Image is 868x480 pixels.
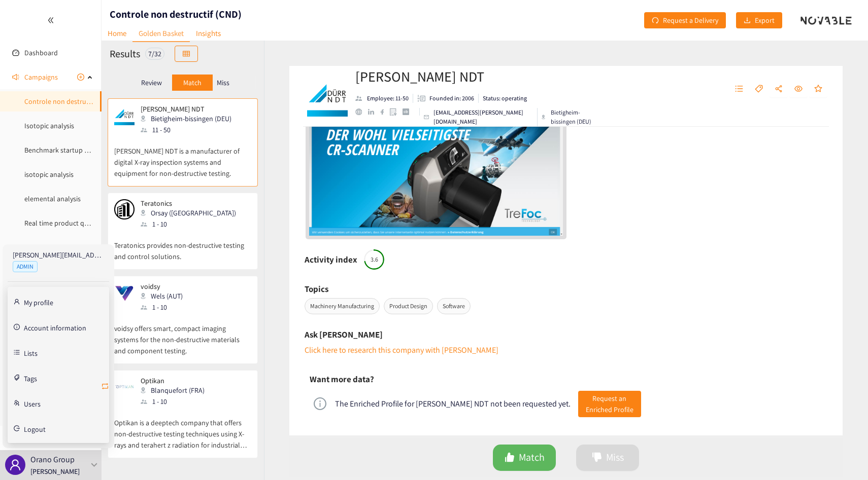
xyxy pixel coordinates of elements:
span: double-left [47,17,54,24]
a: Dashboard [24,48,58,57]
span: unordered-list [735,85,743,94]
span: tag [755,85,763,94]
span: Export [755,15,775,26]
h6: Topics [305,281,328,297]
p: [PERSON_NAME][EMAIL_ADDRESS][PERSON_NAME][DOMAIN_NAME] [13,249,104,261]
img: Snapshot of the company's website [114,377,135,397]
a: Golden Basket [132,25,190,42]
a: Account information [24,322,86,331]
button: tag [750,81,768,97]
span: like [505,452,515,464]
p: Employee: 11-50 [367,94,409,103]
span: Miss [606,450,624,465]
p: Founded in: 2006 [429,94,474,103]
div: 7 / 32 [145,48,164,60]
a: Benchmark startup UniSieve [24,145,110,155]
span: retweet [101,382,109,392]
p: Optikan [141,377,205,385]
p: [PERSON_NAME] [30,466,80,477]
p: Match [183,79,202,87]
a: Insights [190,25,227,41]
p: Optikan is a deeptech company that offers non-destructive testing techniques using X-rays and ter... [114,407,251,451]
h1: Controle non destructif (CND) [110,7,242,21]
p: Miss [217,79,229,87]
span: info-circle [314,397,326,410]
li: Founded in year [413,94,479,103]
span: plus-circle [77,73,84,81]
span: Campaigns [24,67,58,87]
a: Controle non destructif (CND) [24,97,114,106]
p: Teratonics [141,199,236,207]
span: Machinery Manufacturing [305,298,380,314]
button: star [809,81,827,97]
p: [PERSON_NAME] NDT [141,105,231,113]
a: Users [24,398,41,408]
a: Real time product quality monitoring [24,218,137,228]
img: Company Logo [307,76,348,117]
a: My profile [24,297,53,306]
img: Snapshot of the company's website [114,282,135,303]
span: logout [14,425,20,431]
div: Bietigheim-bissingen (DEU) [542,108,602,126]
p: [PERSON_NAME] NDT is a manufacturer of digital X-ray inspection systems and equipment for non-des... [114,135,251,179]
button: downloadExport [736,12,782,28]
button: dislikeMiss [576,445,639,471]
a: google maps [390,108,403,116]
li: Employees [355,94,413,103]
a: crunchbase [403,108,415,115]
span: Request an Enriched Profile [586,393,633,415]
button: table [175,46,198,62]
p: Orano Group [30,453,75,466]
h2: [PERSON_NAME] NDT [355,66,602,87]
a: Click here to research this company with [PERSON_NAME] [305,345,498,355]
span: Logout [24,426,46,433]
div: The Enriched Profile for [PERSON_NAME] NDT not been requested yet. [335,399,571,409]
p: Teratonics provides non-destructive testing and control solutions. [114,230,251,262]
div: 1 - 10 [141,396,211,407]
a: Lists [24,348,38,357]
img: Snapshot of the company's website [114,105,135,125]
a: isotopic analysis [24,170,74,179]
div: Wels (AUT) [141,290,189,302]
h2: Results [110,47,140,61]
button: share-alt [770,81,788,97]
a: Home [102,25,132,41]
li: Status [479,94,527,103]
span: Match [519,450,545,465]
span: eye [794,85,803,94]
a: Tags [24,373,37,382]
span: dislike [592,452,602,464]
button: Request anEnriched Profile [578,391,641,417]
a: Isotopic analysis [24,121,74,130]
button: unordered-list [730,81,748,97]
div: Orsay ([GEOGRAPHIC_DATA]) [141,207,242,218]
p: voidsy [141,282,183,290]
div: 1 - 10 [141,302,189,313]
div: 1 - 10 [141,218,242,230]
span: share-alt [775,85,783,94]
button: redoRequest a Delivery [644,12,726,28]
button: eye [789,81,808,97]
p: Review [141,79,162,87]
button: likeMatch [493,445,556,471]
img: Snapshot of the Company's website [309,93,563,235]
span: ADMIN [13,261,38,272]
a: elemental analysis [24,194,81,203]
p: voidsy offers smart, compact imaging systems for the non-destructive materials and component test... [114,313,251,356]
span: table [183,50,190,58]
a: facebook [380,109,390,115]
img: Snapshot of the company's website [114,199,135,219]
span: sound [12,73,19,81]
a: website [309,93,563,235]
div: Blanquefort (FRA) [141,385,211,396]
span: Product Design [384,298,433,314]
span: user [9,459,21,471]
span: Request a Delivery [663,15,718,26]
p: Status: operating [483,94,527,103]
h6: Ask [PERSON_NAME] [305,327,383,342]
div: Bietigheim-bissingen (DEU) [141,113,238,124]
iframe: Chat Widget [698,371,868,480]
a: linkedin [368,109,380,115]
a: website [355,108,368,115]
span: star [814,85,822,94]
